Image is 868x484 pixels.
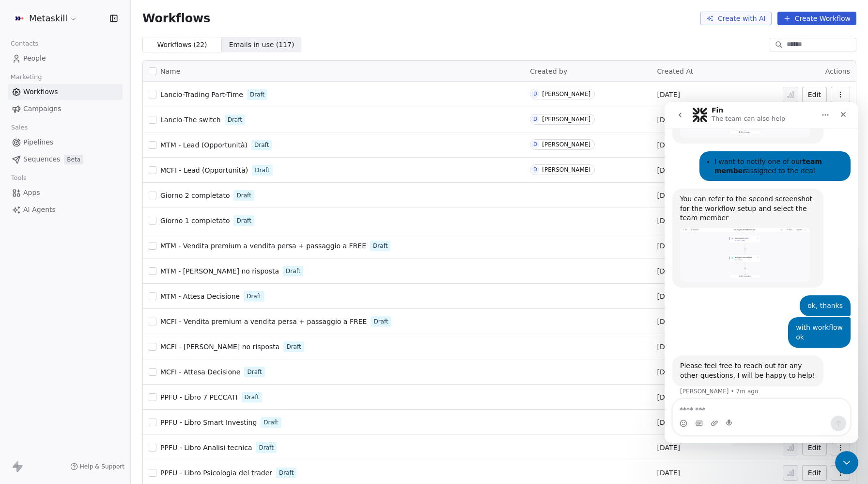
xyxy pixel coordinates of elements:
a: Lancio-Trading Part-Time [160,90,243,99]
span: Workflows [23,87,58,97]
span: Draft [373,317,388,326]
span: Draft [254,141,269,149]
span: Lancio-Trading Part-Time [160,91,243,98]
a: MCFI - Vendita premium a vendita persa + passaggio a FREE [160,317,367,326]
div: D [533,115,537,123]
a: PPFU - Libro Psicologia del trader [160,468,272,478]
a: MCFI - [PERSON_NAME] no risposta [160,342,279,352]
span: [DATE] [657,367,680,377]
span: [DATE] [657,115,680,125]
span: [DATE] [657,418,680,427]
span: [DATE] [657,392,680,402]
span: Draft [286,267,300,275]
span: Sales [7,120,32,135]
a: Workflows [8,84,123,100]
span: Draft [373,242,387,250]
span: [DATE] [657,342,680,352]
button: Create with AI [700,12,772,25]
span: Draft [236,191,251,200]
span: MCFI - [PERSON_NAME] no risposta [160,343,279,351]
button: Metaskill [12,10,79,27]
a: MTM - Lead (Opportunità) [160,140,248,150]
span: Draft [236,216,251,225]
span: [DATE] [657,191,680,200]
div: D [533,166,537,174]
a: MCFI - Attesa Decisione [160,367,240,377]
span: Giorno 1 completato [160,217,230,225]
a: MTM - Attesa Decisione [160,291,240,301]
a: Pipelines [8,134,123,150]
button: Edit [802,440,827,455]
a: SequencesBeta [8,151,123,167]
iframe: Intercom live chat [835,451,858,474]
span: PPFU - Libro 7 PECCATI [160,393,238,401]
span: Draft [228,115,242,124]
span: [DATE] [657,443,680,452]
img: AVATAR%20METASKILL%20-%20Colori%20Positivo.png [14,13,25,24]
div: [PERSON_NAME] [542,141,590,148]
span: [DATE] [657,165,680,175]
span: [DATE] [657,266,680,276]
span: PPFU - Libro Psicologia del trader [160,469,272,477]
div: [PERSON_NAME] [542,166,590,173]
span: [DATE] [657,291,680,301]
span: [DATE] [657,140,680,150]
span: Draft [259,443,273,452]
a: Lancio-The switch [160,115,221,125]
span: PPFU - Libro Smart Investing [160,419,257,426]
span: [DATE] [657,90,680,99]
div: [PERSON_NAME] [542,116,590,123]
a: MCFI - Lead (Opportunità) [160,165,248,175]
a: PPFU - Libro Smart Investing [160,418,257,427]
a: Campaigns [8,101,123,117]
button: Create Workflow [777,12,856,25]
span: MCFI - Lead (Opportunità) [160,166,248,174]
span: Actions [825,67,850,75]
span: [DATE] [657,241,680,251]
span: Draft [255,166,269,175]
span: MTM - Attesa Decisione [160,292,240,300]
span: Pipelines [23,137,53,147]
div: D [533,141,537,148]
button: Edit [802,87,827,102]
span: Draft [286,342,301,351]
span: Contacts [6,36,43,51]
span: Draft [263,418,278,427]
span: Giorno 2 completato [160,192,230,199]
span: Marketing [6,70,46,84]
span: Workflows [142,12,210,25]
span: MTM - Lead (Opportunità) [160,141,248,149]
span: Lancio-The switch [160,116,221,124]
span: [DATE] [657,317,680,326]
span: People [23,53,46,64]
button: Edit [802,465,827,481]
span: Name [160,66,180,77]
span: Apps [23,188,40,198]
span: Draft [279,468,294,477]
span: MTM - [PERSON_NAME] no risposta [160,267,279,275]
a: AI Agents [8,202,123,218]
span: Draft [247,368,262,376]
div: D [533,90,537,98]
span: MCFI - Attesa Decisione [160,368,240,376]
